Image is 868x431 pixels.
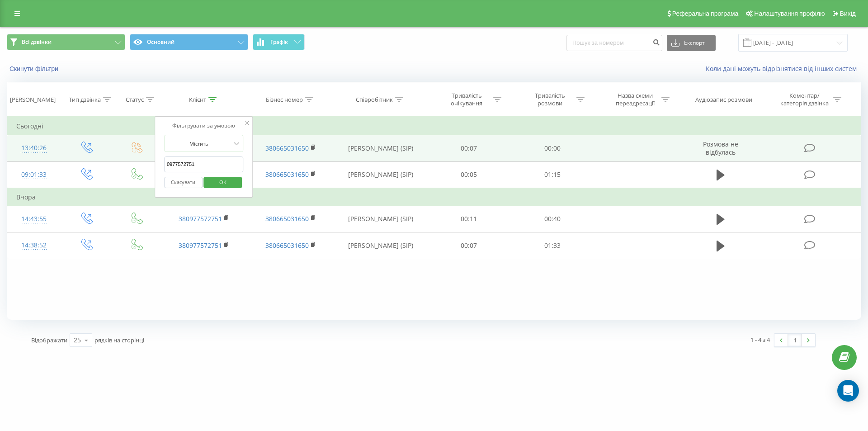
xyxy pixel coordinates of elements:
td: [PERSON_NAME] (SIP) [334,206,427,232]
span: Розмова не відбулась [703,140,738,156]
span: Графік [270,39,288,45]
div: Open Intercom Messenger [837,380,859,402]
div: 1 - 4 з 4 [750,335,770,344]
a: 380977572751 [179,241,222,250]
div: 14:38:52 [16,237,52,254]
div: Бізнес номер [266,96,303,104]
td: 00:11 [427,206,510,232]
button: Графік [253,34,305,50]
div: Тривалість очікування [443,92,491,107]
button: Скасувати [164,177,203,188]
div: Тривалість розмови [526,92,574,107]
div: Назва схеми переадресації [611,92,659,107]
span: OK [210,175,236,189]
td: Вчора [7,188,861,206]
span: Реферальна програма [672,10,739,17]
td: [PERSON_NAME] (SIP) [334,135,427,161]
span: Відображати [31,336,67,344]
div: Коментар/категорія дзвінка [778,92,831,107]
a: 380665031650 [265,144,309,152]
td: 00:05 [427,161,510,188]
td: 00:07 [427,135,510,161]
div: Співробітник [356,96,393,104]
a: 380977572751 [179,214,222,223]
div: Фільтрувати за умовою [164,121,244,130]
a: 380665031650 [265,241,309,250]
div: Клієнт [189,96,206,104]
input: Пошук за номером [566,35,662,51]
div: Статус [126,96,144,104]
td: 01:33 [510,232,594,259]
div: 25 [74,336,81,345]
span: рядків на сторінці [94,336,144,344]
a: 380665031650 [265,214,309,223]
div: Тип дзвінка [69,96,101,104]
div: 09:01:33 [16,166,52,184]
span: Налаштування профілю [754,10,825,17]
td: 00:00 [510,135,594,161]
button: Всі дзвінки [7,34,125,50]
span: Вихід [840,10,856,17]
input: Введіть значення [164,156,244,172]
span: Всі дзвінки [22,38,52,46]
a: Коли дані можуть відрізнятися вiд інших систем [706,64,861,73]
div: Аудіозапис розмови [695,96,752,104]
button: Експорт [667,35,716,51]
td: Сьогодні [7,117,861,135]
td: [PERSON_NAME] (SIP) [334,161,427,188]
td: 01:15 [510,161,594,188]
div: 14:43:55 [16,210,52,228]
button: Скинути фільтри [7,65,63,73]
td: 00:07 [427,232,510,259]
td: [PERSON_NAME] (SIP) [334,232,427,259]
a: 380665031650 [265,170,309,179]
div: 13:40:26 [16,139,52,157]
div: [PERSON_NAME] [10,96,56,104]
button: OK [204,177,242,188]
button: Основний [130,34,248,50]
a: 1 [788,334,802,346]
td: 00:40 [510,206,594,232]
